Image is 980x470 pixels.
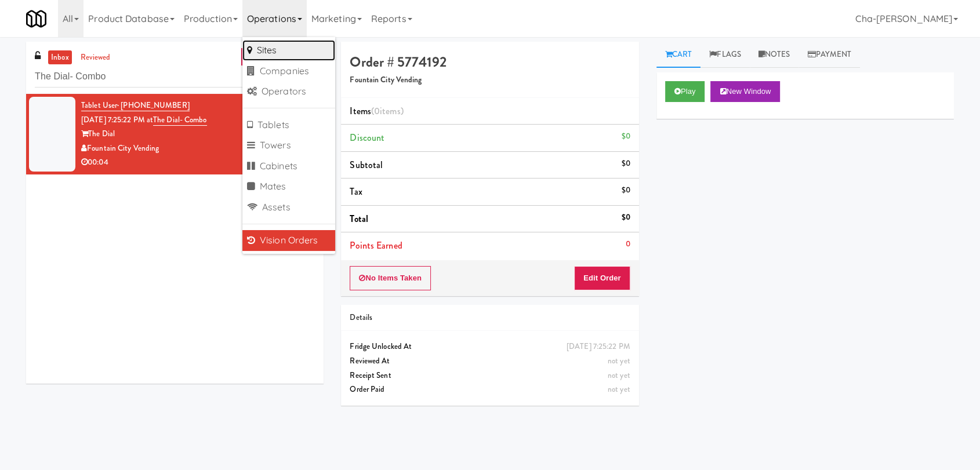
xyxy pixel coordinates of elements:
div: Details [350,311,630,325]
span: Total [350,212,368,225]
div: $0 [621,129,630,144]
span: (0 ) [371,104,404,118]
span: Items [350,104,403,118]
a: Notes [750,42,799,68]
a: Sites [242,40,335,61]
a: Tablets [242,115,335,136]
ng-pluralize: items [380,104,401,118]
img: Micromart [26,9,46,29]
h4: Order # 5774192 [350,54,630,70]
div: Fountain City Vending [81,141,315,156]
a: Assets [242,197,335,218]
button: Edit Order [574,266,630,290]
span: Subtotal [350,158,383,172]
h5: Fountain City Vending [350,76,630,85]
a: Mates [242,176,335,197]
div: Order Paid [350,382,630,397]
span: not yet [608,384,630,395]
button: No Items Taken [350,266,431,290]
li: Tablet User· [PHONE_NUMBER][DATE] 7:25:22 PM atThe Dial- ComboThe DialFountain City Vending00:04 [26,94,324,174]
div: $0 [621,156,630,171]
span: Points Earned [350,239,402,252]
a: reviewed [78,50,114,65]
a: Towers [242,135,335,156]
div: $0 [621,210,630,225]
a: Operators [242,81,335,102]
a: Flags [700,42,750,68]
div: $0 [621,183,630,198]
a: Cabinets [242,156,335,177]
a: Tablet User· [PHONE_NUMBER] [81,100,190,111]
div: Reviewed At [350,354,630,369]
div: The Dial [81,127,315,141]
div: 00:04 [81,155,315,170]
a: Companies [242,61,335,82]
span: Discount [350,131,384,144]
button: Play [665,81,705,102]
div: [DATE] 7:25:22 PM [567,340,630,354]
span: not yet [608,370,630,381]
a: Cart [656,42,701,68]
input: Search vision orders [35,66,315,88]
span: [DATE] 7:25:22 PM at [81,114,153,125]
span: · [PHONE_NUMBER] [117,100,190,111]
button: New Window [710,81,780,102]
div: 0 [626,237,630,252]
span: not yet [608,355,630,366]
a: The Dial- Combo [153,114,207,126]
a: Payment [798,42,860,68]
span: Tax [350,185,362,198]
a: Vision Orders [242,230,335,251]
a: inbox [48,50,72,65]
a: recent [241,48,279,66]
div: Receipt Sent [350,369,630,383]
div: Fridge Unlocked At [350,340,630,354]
